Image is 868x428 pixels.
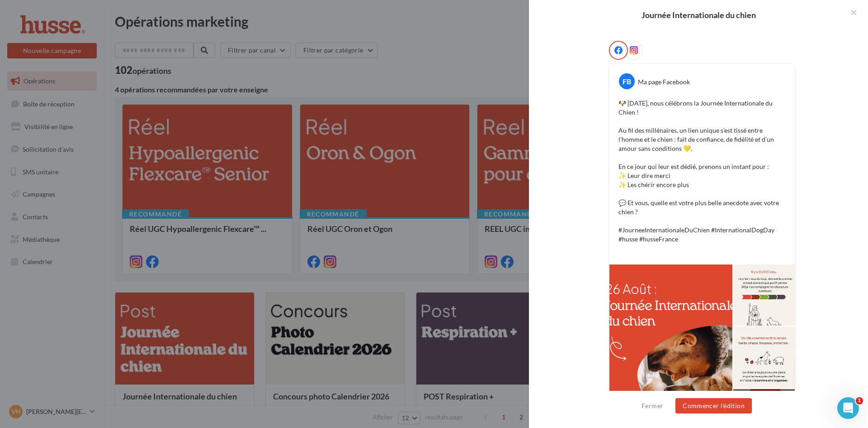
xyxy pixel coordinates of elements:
div: Journée Internationale du chien [543,11,854,19]
span: 1 [856,397,863,404]
button: Fermer [638,400,667,411]
div: Ma page Facebook [638,77,690,87]
p: 🐶 [DATE], nous célébrons la Journée Internationale du Chien ! Au fil des millénaires, un lien uni... [618,99,786,253]
iframe: Intercom live chat [837,397,859,419]
button: Commencer l'édition [675,398,752,414]
div: FB [619,73,635,89]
